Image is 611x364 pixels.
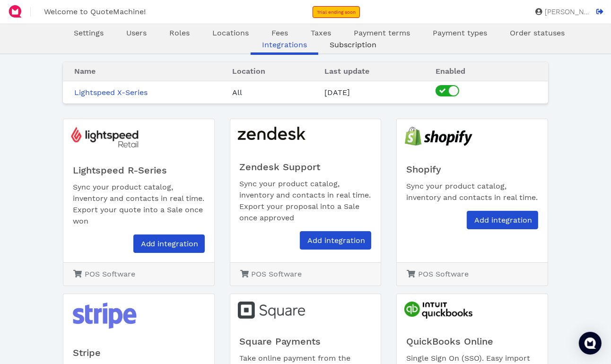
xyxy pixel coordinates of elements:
[318,39,388,51] a: Subscription
[232,88,242,97] span: All
[300,231,371,250] a: Add integration
[324,67,369,76] span: Last update
[542,9,590,16] span: [PERSON_NAME]
[73,347,101,358] span: Stripe
[74,88,148,97] a: Lightspeed X-Series
[510,28,565,37] span: Order statuses
[313,6,360,18] a: Trial ending soon
[406,336,493,347] span: QuickBooks Online
[240,336,321,347] span: Square Payments
[421,27,498,39] a: Payment types
[115,27,158,39] a: Users
[73,182,204,225] span: Sync your product catalog, inventory and contacts in real time. Export your quote into a Sale onc...
[63,119,139,155] img: lightspeed_retail_logo.png
[169,28,190,37] span: Roles
[63,294,139,338] img: stripe_logo.png
[330,40,376,49] span: Subscription
[85,269,135,278] span: POS Software
[201,27,260,39] a: Locations
[397,119,472,154] img: shopify_logo.png
[74,28,104,37] span: Settings
[354,28,410,37] span: Payment terms
[73,165,205,176] h5: Lightspeed R-Series
[306,236,365,245] span: Add integration
[436,67,465,76] span: Enabled
[311,28,331,37] span: Taxes
[324,88,350,97] span: [DATE]
[260,27,299,39] a: Fees
[433,28,487,37] span: Payment types
[406,182,538,202] span: Sync your product catalog, inventory and contacts in real time.
[44,7,146,16] span: Welcome to QuoteMachine!
[418,269,469,278] span: POS Software
[230,294,305,326] img: square_logo.png
[406,164,441,175] span: Shopify
[299,27,342,39] a: Taxes
[317,9,356,15] span: Trial ending soon
[74,67,96,76] span: Name
[8,4,23,19] img: QuoteM_icon_flat.png
[212,28,249,37] span: Locations
[126,28,147,37] span: Users
[251,39,318,51] a: Integrations
[240,179,371,222] span: Sync your product catalog, inventory and contacts in real time. Export your proposal into a Sale ...
[467,211,538,229] a: Add integration
[252,269,302,278] span: POS Software
[397,294,472,327] img: quickbooks_logo.png
[230,119,305,151] img: zendesk_support_logo.png
[342,27,421,39] a: Payment terms
[133,234,205,253] a: Add integration
[271,28,288,37] span: Fees
[140,239,199,248] span: Add integration
[62,27,115,39] a: Settings
[240,161,372,173] h5: Zendesk Support
[579,332,602,355] div: Open Intercom Messenger
[232,67,265,76] span: Location
[262,40,307,49] span: Integrations
[473,216,532,225] span: Add integration
[158,27,201,39] a: Roles
[498,27,576,39] a: Order statuses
